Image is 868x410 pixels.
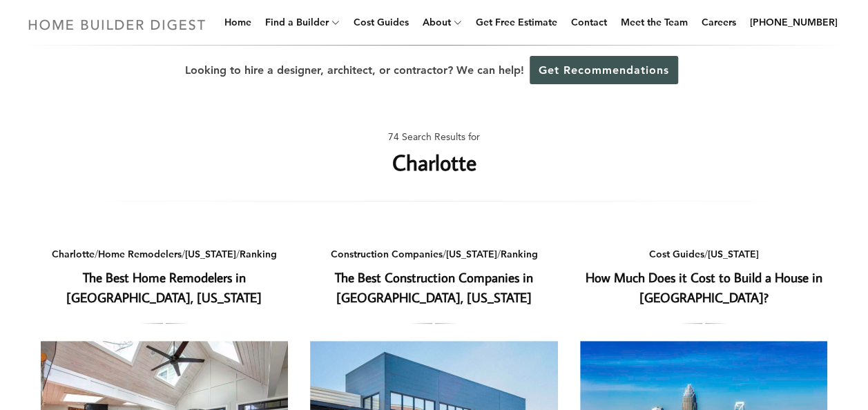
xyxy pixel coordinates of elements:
[388,128,480,146] span: 74 Search Results for
[185,248,236,260] a: [US_STATE]
[580,246,828,263] div: /
[392,146,476,179] h1: Charlotte
[330,248,442,260] a: Construction Companies
[445,248,496,260] a: [US_STATE]
[22,11,212,38] img: Home Builder Digest
[240,248,277,260] a: Ranking
[530,56,678,84] a: Get Recommendations
[708,248,759,260] a: [US_STATE]
[335,269,533,306] a: The Best Construction Companies in [GEOGRAPHIC_DATA], [US_STATE]
[586,269,822,306] a: How Much Does it Cost to Build a House in [GEOGRAPHIC_DATA]?
[41,246,289,263] div: / / /
[500,248,537,260] a: Ranking
[649,248,704,260] a: Cost Guides
[66,269,262,306] a: The Best Home Remodelers in [GEOGRAPHIC_DATA], [US_STATE]
[310,246,558,263] div: / /
[98,248,182,260] a: Home Remodelers
[52,248,95,260] a: Charlotte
